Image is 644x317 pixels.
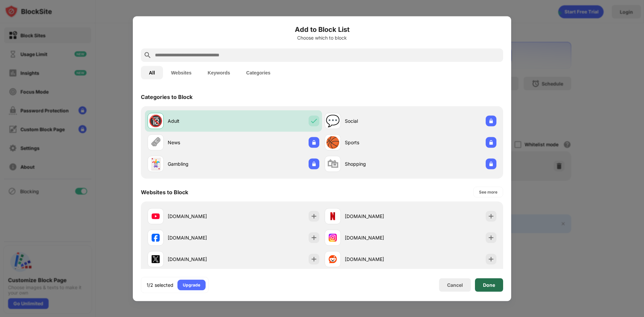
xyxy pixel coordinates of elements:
img: favicons [329,212,337,220]
div: [DOMAIN_NAME] [345,234,411,241]
div: Upgrade [183,281,200,288]
div: 💬 [326,114,340,128]
div: [DOMAIN_NAME] [168,234,233,241]
img: favicons [152,212,160,220]
div: 🗞 [150,136,161,149]
div: [DOMAIN_NAME] [168,213,233,220]
div: Categories to Block [141,93,193,100]
div: [DOMAIN_NAME] [168,256,233,263]
div: 🛍 [327,157,338,171]
div: 1/2 selected [147,281,173,288]
button: Keywords [200,66,238,79]
div: Social [345,117,411,124]
div: Cancel [447,282,463,288]
img: favicons [329,255,337,263]
div: Gambling [168,160,233,167]
div: Done [483,282,495,287]
div: 🃏 [149,157,163,171]
div: Sports [345,139,411,146]
div: Adult [168,117,233,124]
img: favicons [329,233,337,242]
div: Shopping [345,160,411,167]
button: All [141,66,163,79]
div: [DOMAIN_NAME] [345,213,411,220]
div: 🔞 [149,114,163,128]
img: favicons [152,255,160,263]
img: search.svg [144,51,152,59]
div: Websites to Block [141,189,188,195]
h6: Add to Block List [141,24,503,34]
div: [DOMAIN_NAME] [345,256,411,263]
div: News [168,139,233,146]
button: Websites [163,66,200,79]
div: Choose which to block [141,35,503,40]
div: 🏀 [326,136,340,149]
div: See more [479,189,497,195]
img: favicons [152,233,160,242]
button: Categories [238,66,278,79]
